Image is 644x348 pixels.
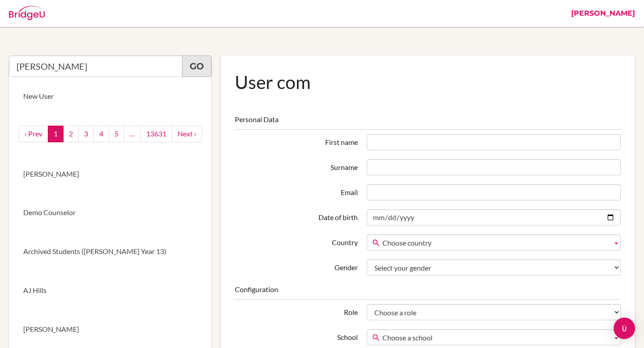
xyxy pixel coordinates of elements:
[172,126,202,142] a: next
[230,234,362,248] label: Country
[614,318,635,339] div: Open Intercom Messenger
[48,126,64,142] a: 1
[93,126,109,142] a: 4
[19,126,48,142] a: ‹ Prev
[382,235,609,251] span: Choose country
[235,70,621,94] h1: User com
[9,155,212,194] a: [PERSON_NAME]
[230,134,362,148] label: First name
[78,126,94,142] a: 3
[230,159,362,173] label: Surname
[109,126,124,142] a: 5
[9,232,212,271] a: Archived Students ([PERSON_NAME] Year 13)
[124,126,141,142] a: …
[230,209,362,223] label: Date of birth
[140,126,172,142] a: 13631
[230,259,362,273] label: Gender
[9,55,182,77] input: Quicksearch user
[9,6,45,20] img: Bridge-U
[235,115,621,130] legend: Personal Data
[63,126,79,142] a: 2
[9,77,212,116] a: New User
[382,330,609,346] span: Choose a school
[9,271,212,310] a: AJ Hills
[9,193,212,232] a: Demo Counselor
[230,184,362,198] label: Email
[230,329,362,343] label: School
[230,304,362,318] label: Role
[182,55,212,77] a: Go
[235,284,621,300] legend: Configuration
